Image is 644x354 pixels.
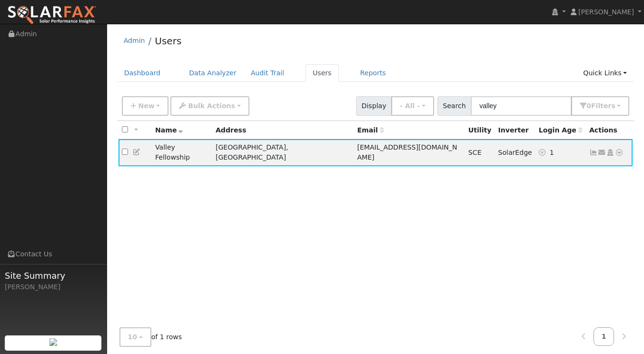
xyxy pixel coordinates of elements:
[216,125,350,135] div: Address
[550,149,554,156] span: 08/05/2025 8:56:44 PM
[170,96,249,116] button: Bulk Actions
[306,64,339,82] a: Users
[606,149,614,156] a: Login As
[119,327,182,347] span: of 1 rows
[391,96,434,116] button: - All -
[50,338,57,346] img: retrieve
[539,149,550,156] a: No login access
[356,96,392,116] span: Display
[589,149,598,156] a: Show Graph
[591,102,615,110] span: Filter
[119,327,151,347] button: 10
[357,126,384,134] span: Email
[124,37,145,44] a: Admin
[598,148,606,158] a: vfsdatreasurer@gmail.com
[539,126,583,134] span: Days since last login
[155,35,181,47] a: Users
[7,5,97,25] img: SolarFax
[498,149,532,156] span: SolarEdge
[155,126,183,134] span: Name
[117,64,168,82] a: Dashboard
[353,64,393,82] a: Reports
[244,64,291,82] a: Audit Trail
[357,143,457,161] span: [EMAIL_ADDRESS][DOMAIN_NAME]
[589,125,629,135] div: Actions
[578,8,634,16] span: [PERSON_NAME]
[615,148,624,158] a: Other actions
[5,269,102,282] span: Site Summary
[188,102,235,110] span: Bulk Actions
[5,282,102,292] div: [PERSON_NAME]
[122,96,169,116] button: New
[498,125,532,135] div: Inverter
[182,64,244,82] a: Data Analyzer
[437,96,471,116] span: Search
[471,96,572,116] input: Search
[571,96,629,116] button: 0Filters
[133,148,141,156] a: Edit User
[128,333,138,341] span: 10
[212,139,354,166] td: [GEOGRAPHIC_DATA], [GEOGRAPHIC_DATA]
[468,125,492,135] div: Utility
[152,139,212,166] td: Valley Fellowship
[138,102,154,110] span: New
[594,327,614,346] a: 1
[576,64,634,82] a: Quick Links
[611,102,615,110] span: s
[468,149,482,156] span: SCE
